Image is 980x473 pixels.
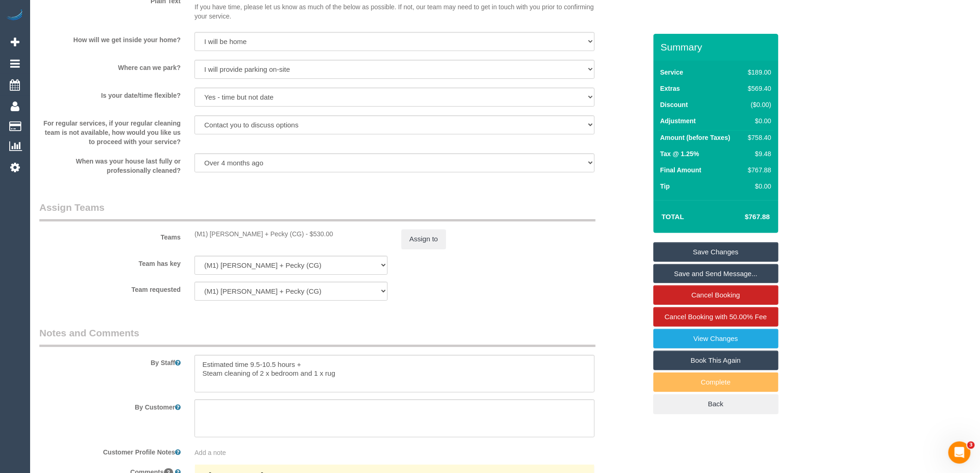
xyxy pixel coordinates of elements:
div: $767.88 [744,165,771,175]
label: Final Amount [660,165,702,175]
legend: Notes and Comments [39,326,596,347]
label: Team requested [32,282,188,294]
a: Book This Again [653,351,779,370]
div: $758.40 [744,133,771,142]
div: $9.48 [744,149,771,158]
h4: $767.88 [717,213,770,221]
a: Cancel Booking with 50.00% Fee [653,307,779,327]
div: 1 hour x $530.00/hour [195,229,388,239]
a: Back [653,394,779,414]
label: By Staff [32,355,188,367]
label: Team has key [32,256,188,268]
div: $0.00 [744,182,771,191]
button: Assign to [402,229,446,249]
legend: Assign Teams [39,201,596,221]
h3: Summary [661,42,774,52]
label: By Customer [32,399,188,412]
label: How will we get inside your home? [32,32,188,44]
span: 3 [967,441,975,449]
label: When was your house last fully or professionally cleaned? [32,153,188,175]
label: Discount [660,100,688,109]
label: For regular services, if your regular cleaning team is not available, how would you like us to pr... [32,115,188,146]
a: Save Changes [653,242,779,262]
label: Tip [660,182,670,191]
strong: Total [662,213,685,221]
label: Service [660,68,684,77]
span: Cancel Booking with 50.00% Fee [665,313,767,321]
div: $189.00 [744,68,771,77]
a: View Changes [653,329,779,348]
div: ($0.00) [744,100,771,109]
span: Add a note [195,449,226,456]
iframe: Intercom live chat [949,441,971,464]
a: Save and Send Message... [653,264,779,284]
label: Customer Profile Notes [32,444,188,457]
label: Is your date/time flexible? [32,88,188,100]
div: $569.40 [744,84,771,93]
label: Extras [660,84,680,93]
label: Amount (before Taxes) [660,133,730,142]
label: Adjustment [660,116,696,126]
label: Where can we park? [32,60,188,72]
label: Teams [32,229,188,242]
label: Tax @ 1.25% [660,149,699,158]
a: Cancel Booking [653,285,779,305]
div: $0.00 [744,116,771,126]
img: Automaid Logo [6,9,24,22]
